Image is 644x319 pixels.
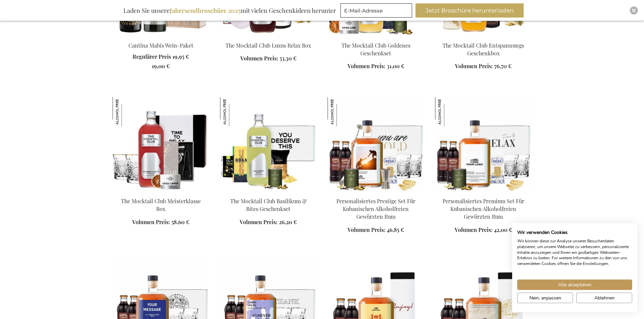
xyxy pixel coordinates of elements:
[240,218,297,226] a: Volumen Preis: 26,20 €
[435,97,532,192] img: Personalised Non-Alcoholic Cuban Spiced Rum Premium Set
[348,226,404,234] a: Volumen Preis: 46,85 €
[348,62,404,70] a: Volumen Preis: 31,00 €
[348,62,385,70] span: Volumen Preis:
[517,230,632,236] h2: Wir verwenden Cookies
[328,189,424,195] a: Personalised Non-Alcoholic Cuban Spiced Rum Prestige Set Personalisiertes Prestige Set Für Kubani...
[494,62,511,70] span: 76,70 €
[171,218,189,225] span: 58,60 €
[517,293,573,303] button: cookie Einstellungen anpassen
[280,55,296,62] span: 53,30 €
[435,189,532,195] a: Personalised Non-Alcoholic Cuban Spiced Rum Premium Set Personalisiertes Premium Set Für Kubanisc...
[336,197,415,220] a: Personalisiertes Prestige Set Für Kubanischen Alkoholfreien Gewürzten Rum
[558,281,592,288] span: Alle akzeptieren
[133,53,171,60] span: Regulärer Preis
[220,97,317,192] img: The Mocktail Club Basilikum & Bites Geschenkset
[113,97,209,192] img: The Mocktail Club Masterclass Box
[443,42,524,57] a: The Mocktail Club Entspannungs Geschenkbox
[455,62,511,70] a: Volumen Preis: 76,70 €
[435,33,532,40] a: The Mocktail Club Relaxation Gift Box
[494,226,512,233] span: 42,00 €
[128,42,193,49] a: Cantina Mabis Wein-Paket
[279,218,297,225] span: 26,20 €
[220,189,317,195] a: The Mocktail Club Basilikum & Bites Geschenkset The Mocktail Club Basilikum & Bites Geschenkset
[576,293,632,303] button: Alle verweigern cookies
[348,226,385,233] span: Volumen Preis:
[387,62,404,70] span: 31,00 €
[455,62,493,70] span: Volumen Preis:
[455,226,493,233] span: Volumen Preis:
[340,3,414,20] form: marketing offers and promotions
[340,3,412,18] input: E-Mail-Adresse
[455,226,512,234] a: Volumen Preis: 42,00 €
[387,226,404,233] span: 46,85 €
[120,3,339,18] div: Laden Sie unsere mit vielen Geschenkideen herunter
[594,294,615,301] span: Ablehnen
[328,33,424,40] a: The Mocktail Club Golden Gift Set Ginger Gem
[152,62,170,70] span: 19,00 €
[443,197,524,220] a: Personalisiertes Premium Set Für Kubanischen Alkoholfreien Gewürzten Rum
[341,42,410,57] a: The Mocktail Club Goldenes Geschenkset
[132,218,170,225] span: Volumen Preis:
[220,33,317,40] a: The Mocktail Club Luxury Relax Box
[121,197,201,212] a: The Mocktail Club Meisterklasse Box
[415,3,524,18] button: Jetzt Broschüre herunterladen
[240,55,296,62] a: Volumen Preis: 53,30 €
[113,33,209,40] a: Cantina Mabis Wine Package
[133,62,189,70] a: 19,00 €
[529,294,561,301] span: Nein, anpassen
[132,218,189,226] a: Volumen Preis: 58,60 €
[220,97,249,126] img: The Mocktail Club Basilikum & Bites Geschenkset
[170,6,241,15] b: Jahresendbroschüre 2025
[225,42,311,49] a: The Mocktail Club Luxus Relax Box
[230,197,307,212] a: The Mocktail Club Basilikum & Bites Geschenkset
[172,53,189,60] span: 19,95 €
[632,8,636,12] img: Close
[328,97,424,192] img: Personalised Non-Alcoholic Cuban Spiced Rum Prestige Set
[328,97,357,126] img: Personalisiertes Prestige Set Für Kubanischen Alkoholfreien Gewürzten Rum
[113,97,142,126] img: The Mocktail Club Meisterklasse Box
[240,55,278,62] span: Volumen Preis:
[435,97,464,126] img: Personalisiertes Premium Set Für Kubanischen Alkoholfreien Gewürzten Rum
[630,6,638,15] div: Close
[517,238,632,267] p: Wir können diese zur Analyse unserer Besucherdaten platzieren, um unsere Webseite zu verbessern, ...
[113,189,209,195] a: The Mocktail Club Masterclass Box The Mocktail Club Meisterklasse Box
[517,280,632,290] button: Akzeptieren Sie alle cookies
[240,218,278,225] span: Volumen Preis:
